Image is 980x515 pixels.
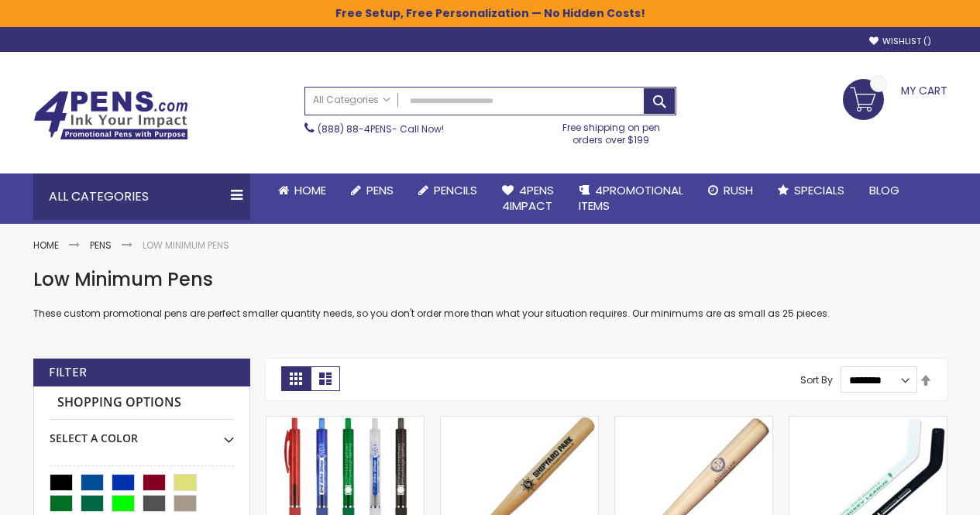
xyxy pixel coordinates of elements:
strong: Shopping Options [50,386,234,420]
a: Wishlist [869,36,931,47]
a: Home [266,173,339,208]
div: All Categories [33,173,250,220]
a: Quality Wooden Mini Novelty Baseball Bat Pen [615,416,772,429]
a: Pens [339,173,406,208]
a: Rush [696,173,765,208]
span: All Categories [313,94,390,106]
a: Pencils [406,173,490,208]
a: 4PROMOTIONALITEMS [566,173,696,224]
span: 4PROMOTIONAL ITEMS [579,182,683,214]
a: (888) 88-4PENS [318,122,392,136]
div: Select A Color [50,420,234,446]
div: Free shipping on pen orders over $199 [546,115,676,146]
span: - Call Now! [318,122,444,136]
strong: Low Minimum Pens [143,239,229,252]
label: Sort By [800,373,833,386]
a: Specials [765,173,857,208]
span: Rush [724,182,753,198]
strong: Filter [49,364,87,381]
span: Pens [366,182,394,198]
a: Pens [90,239,112,252]
a: All Categories [305,88,398,113]
span: 4Pens 4impact [502,182,554,214]
img: 4Pens Custom Pens and Promotional Products [33,91,188,140]
a: Blog [857,173,912,208]
strong: Grid [281,366,311,391]
span: Pencils [434,182,477,198]
a: 4Pens4impact [490,173,566,224]
h1: Low Minimum Pens [33,267,947,292]
span: Home [294,182,326,198]
a: Wooden Novelty Sport Themed Baseball Bat Ballpoint Pen [441,416,598,429]
span: Blog [869,182,899,198]
a: Novelty Sport-Themed Hockey Stick Ballpoint Pen [789,416,947,429]
a: Home [33,239,59,252]
span: Specials [794,182,844,198]
a: Allentown Click-Action Ballpoint Pen [266,416,424,429]
div: These custom promotional pens are perfect smaller quantity needs, so you don't order more than wh... [33,267,947,321]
